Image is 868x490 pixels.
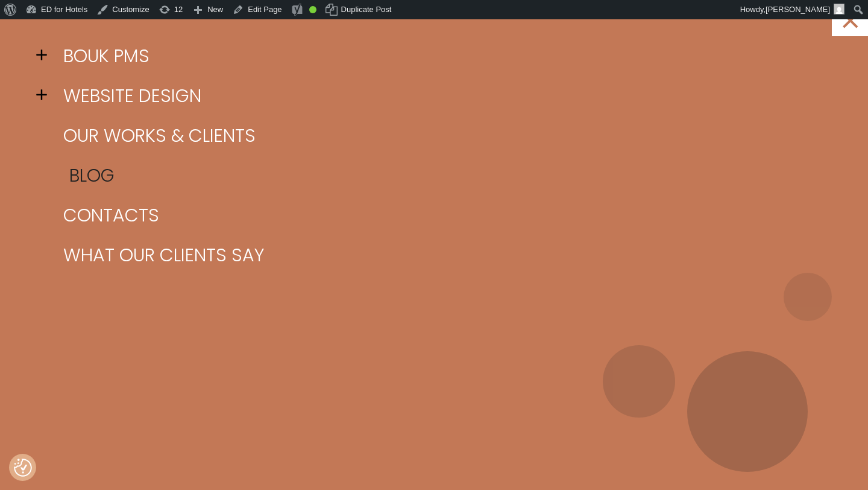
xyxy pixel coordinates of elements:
a: Blog [60,156,838,196]
div: Good [309,6,316,13]
button: Consent Preferences [14,459,32,477]
a: Our works & clients [54,116,832,156]
a: Website design [54,76,832,116]
a: What our clients say [54,235,832,275]
a: Contacts [54,196,832,235]
a: BOUK PMS [54,36,832,76]
img: Revisit consent button [14,459,32,477]
span: [PERSON_NAME] [766,5,830,14]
